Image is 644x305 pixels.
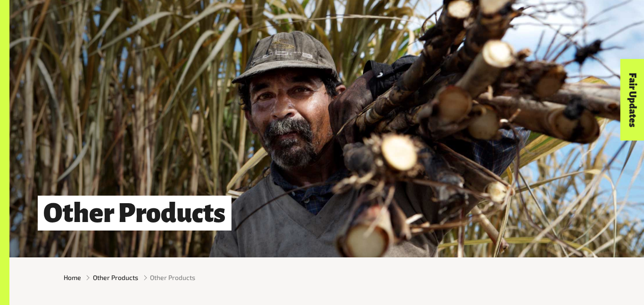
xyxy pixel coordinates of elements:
[64,272,81,282] a: Home
[93,272,138,282] a: Other Products
[38,196,231,231] h1: Other Products
[150,272,195,282] span: Other Products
